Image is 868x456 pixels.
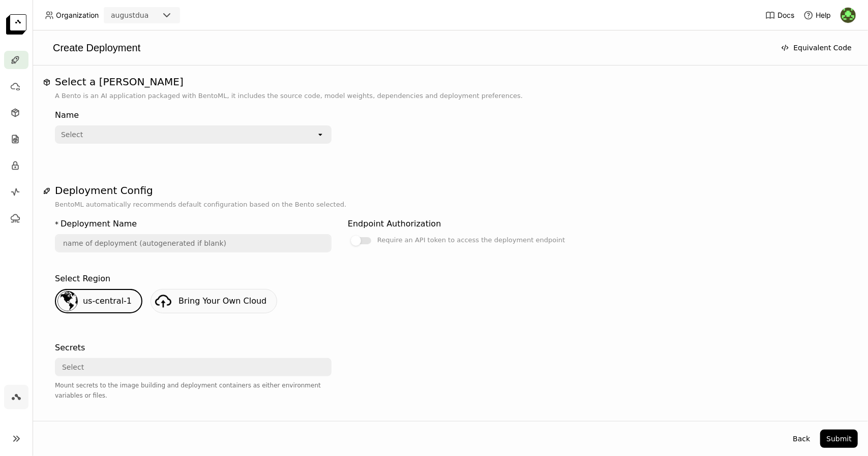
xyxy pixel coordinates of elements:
div: Deployment Name [61,218,137,230]
div: augustdua [111,10,148,20]
p: A Bento is an AI application packaged with BentoML, it includes the source code, model weights, d... [55,91,846,101]
div: Select Region [55,273,110,285]
h1: Select a [PERSON_NAME] [55,76,846,88]
button: Submit [820,430,858,448]
button: Equivalent Code [775,39,858,57]
div: Mount secrets to the image building and deployment containers as either environment variables or ... [55,380,332,401]
div: Endpoint Authorization [348,218,441,230]
span: Docs [777,11,794,20]
span: Help [816,11,831,20]
a: Bring Your Own Cloud [151,289,277,313]
button: Back [787,430,816,448]
svg: open [316,131,324,139]
h1: Deployment Config [55,184,846,197]
input: Selected augustdua. [149,11,151,21]
img: logo [6,14,26,35]
p: BentoML automatically recommends default configuration based on the Bento selected. [55,200,846,210]
span: Bring Your Own Cloud [178,296,266,306]
img: August Dua [841,8,856,23]
div: Secrets [55,342,85,354]
span: Organization [56,11,99,20]
input: name of deployment (autogenerated if blank) [56,235,331,251]
div: Select [62,362,84,372]
div: Create Deployment [43,41,771,55]
a: Docs [765,10,794,20]
div: Name [55,109,332,121]
div: Require an API token to access the deployment endpoint [377,234,565,246]
div: us-central-1 [55,289,142,313]
div: Select [61,129,83,140]
div: Help [803,10,831,20]
span: us-central-1 [83,296,132,306]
